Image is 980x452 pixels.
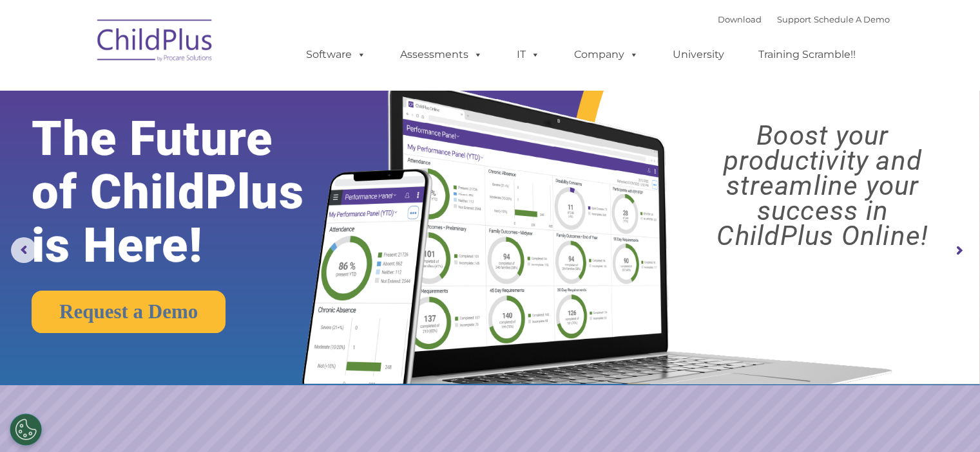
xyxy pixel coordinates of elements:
a: Training Scramble!! [745,42,869,68]
iframe: Chat Widget [770,313,980,452]
a: Company [561,42,651,68]
a: Schedule A Demo [814,14,890,24]
rs-layer: The Future of ChildPlus is Here! [32,112,345,272]
a: Support [777,14,811,24]
a: Download [718,14,762,24]
font: | [718,14,890,24]
a: University [660,42,737,68]
a: IT [504,42,553,68]
a: Assessments [387,42,495,68]
rs-layer: Boost your productivity and streamline your success in ChildPlus Online! [677,123,968,248]
span: Phone number [179,138,234,147]
button: Cookies Settings [10,413,42,446]
span: Last name [179,85,218,95]
a: Request a Demo [32,291,226,333]
img: ChildPlus by Procare Solutions [91,10,220,75]
a: Software [293,42,379,68]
